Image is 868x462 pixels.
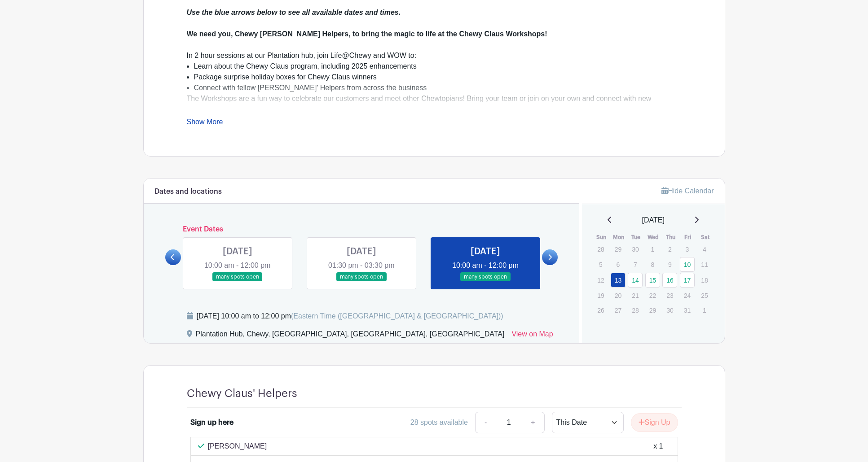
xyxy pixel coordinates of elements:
li: Learn about the Chewy Claus program, including 2025 enhancements [194,61,682,72]
li: Package surprise holiday boxes for Chewy Claus winners [194,72,682,83]
th: Sat [696,233,714,242]
p: 30 [628,242,643,256]
button: Sign Up [631,413,678,432]
div: In 2 hour sessions at our Plantation hub, join Life@Chewy and WOW to: [187,50,682,61]
div: Plantation Hub, Chewy, [GEOGRAPHIC_DATA], [GEOGRAPHIC_DATA], [GEOGRAPHIC_DATA] [196,329,505,343]
p: 8 [645,257,660,271]
p: 23 [662,288,677,302]
p: 12 [593,273,608,287]
p: 28 [628,303,643,317]
p: 3 [680,242,695,256]
strong: We need you, Chewy [PERSON_NAME] Helpers, to bring the magic to life at the Chewy Claus Workshops! [187,30,547,38]
span: (Eastern Time ([GEOGRAPHIC_DATA] & [GEOGRAPHIC_DATA])) [291,312,503,320]
p: 5 [593,257,608,271]
h4: Chewy Claus' Helpers [187,387,297,400]
a: 15 [645,273,660,288]
a: 16 [662,273,677,288]
p: 26 [593,303,608,317]
span: [DATE] [642,215,665,226]
p: 2 [662,242,677,256]
h6: Dates and locations [154,187,222,196]
div: x 1 [653,441,663,452]
p: 9 [662,257,677,271]
th: Thu [662,233,679,242]
a: 17 [680,273,695,288]
a: 10 [680,257,695,272]
p: 28 [593,242,608,256]
div: Sign up here [190,417,234,428]
th: Tue [627,233,645,242]
li: Connect with fellow [PERSON_NAME]’ Helpers from across the business [194,83,682,93]
a: Show More [187,118,223,129]
p: 4 [697,242,712,256]
div: The Workshops are a fun way to celebrate our customers and meet other Chewtopians! Bring your tea... [187,93,682,169]
a: Hide Calendar [661,187,714,195]
div: [DATE] 10:00 am to 12:00 pm [197,311,503,322]
p: 19 [593,288,608,302]
p: 6 [611,257,626,271]
a: View on Map [511,329,553,343]
th: Sun [593,233,610,242]
a: + [522,412,544,433]
p: 22 [645,288,660,302]
p: 21 [628,288,643,302]
p: 11 [697,257,712,271]
p: 18 [697,273,712,287]
p: 20 [611,288,626,302]
p: 24 [680,288,695,302]
h6: Event Dates [181,225,542,234]
a: 14 [628,273,643,288]
th: Fri [679,233,697,242]
p: 27 [611,303,626,317]
p: 25 [697,288,712,302]
th: Mon [610,233,628,242]
p: 30 [662,303,677,317]
p: 29 [645,303,660,317]
p: 29 [611,242,626,256]
p: 1 [697,303,712,317]
a: - [475,412,496,433]
a: 13 [611,273,626,288]
p: [PERSON_NAME] [208,441,267,452]
p: 7 [628,257,643,271]
p: 1 [645,242,660,256]
div: 28 spots available [410,417,468,428]
th: Wed [645,233,662,242]
p: 31 [680,303,695,317]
